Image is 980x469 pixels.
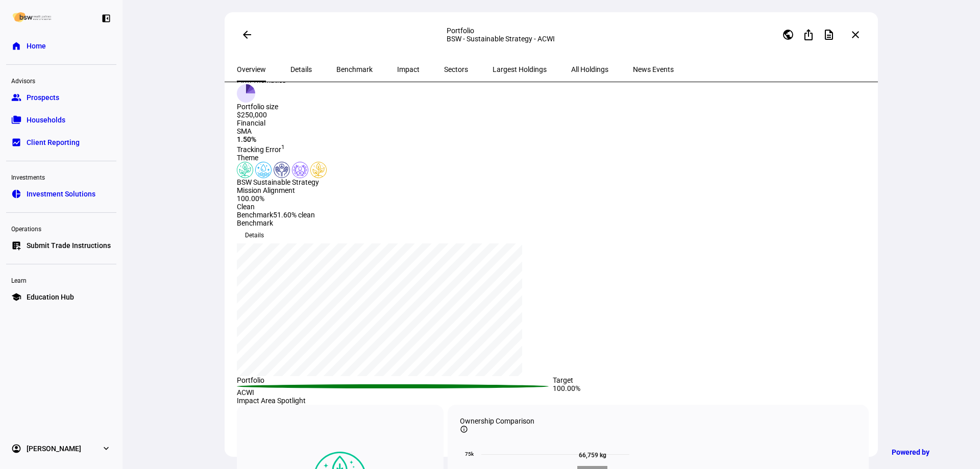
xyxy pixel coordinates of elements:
div: 100.00% [237,194,315,203]
a: Powered by [887,442,965,461]
div: 100.00% [553,384,869,397]
span: [PERSON_NAME] [27,443,81,454]
img: cleanWater.colored.svg [255,162,272,178]
eth-mat-symbol: pie_chart [11,189,21,199]
span: Households [27,115,65,125]
text: 66,759 kg [579,452,606,459]
div: ACWI [237,388,553,397]
div: Advisors [6,73,116,87]
div: Portfolio [237,376,553,384]
div: Mission Alignment [237,186,869,194]
a: pie_chartInvestment Solutions [6,184,116,204]
div: 1.50% [237,135,869,143]
div: chart, 1 series [237,243,522,376]
a: groupProspects [6,87,116,108]
span: Submit Trade Instructions [27,240,111,251]
mat-icon: close [849,29,862,41]
span: Sectors [444,66,468,73]
div: Clean [237,203,315,211]
eth-mat-symbol: left_panel_close [101,13,111,23]
span: News Events [633,66,674,73]
span: Education Hub [27,292,74,302]
span: 51.60% clean [273,211,315,219]
eth-mat-symbol: school [11,292,21,302]
span: Benchmark [336,66,373,73]
mat-icon: ios_share [802,29,815,41]
div: BSW - Sustainable Strategy - ACWI [447,35,656,43]
img: climateChange.colored.svg [237,162,253,178]
span: All Holdings [571,66,608,73]
div: Financial [237,119,869,127]
span: Client Reporting [27,137,80,147]
a: bid_landscapeClient Reporting [6,132,116,153]
eth-mat-symbol: group [11,92,21,103]
mat-icon: arrow_back [241,29,253,41]
span: Overview [237,66,266,73]
span: Tracking Error [237,145,285,154]
span: Investment Solutions [27,189,95,199]
div: Learn [6,273,116,287]
div: Benchmark [237,219,869,227]
div: Theme [237,154,869,162]
eth-mat-symbol: list_alt_add [11,240,21,251]
span: Home [27,41,46,51]
mat-icon: info_outline [460,425,468,433]
eth-mat-symbol: folder_copy [11,115,21,125]
div: Investments [6,169,116,184]
div: SMA [237,127,869,135]
div: Portfolio [447,27,656,35]
div: Operations [6,221,116,235]
span: Impact [397,66,420,73]
div: Portfolio size [237,103,286,111]
img: humanRights.colored.svg [274,162,290,178]
mat-icon: description [823,29,835,41]
div: BSW Sustainable Strategy [237,178,869,186]
a: folder_copyHouseholds [6,110,116,130]
div: Target [553,376,869,384]
mat-icon: public [782,29,794,41]
div: Ownership Comparison [460,417,856,425]
span: Details [290,66,312,73]
eth-mat-symbol: home [11,41,21,51]
button: Details [237,227,272,243]
eth-mat-symbol: expand_more [101,443,111,454]
img: climateChange.custom.svg [310,162,327,178]
a: homeHome [6,36,116,56]
div: $250,000 [237,111,286,119]
eth-mat-symbol: account_circle [11,443,21,454]
span: Details [245,227,264,243]
span: Largest Holdings [493,66,547,73]
text: 75k [465,451,474,457]
sup: 1 [281,143,285,151]
span: Prospects [27,92,59,103]
div: Impact Area Spotlight [237,397,869,405]
eth-mat-symbol: bid_landscape [11,137,21,147]
span: Benchmark [237,211,273,219]
img: corporateEthics.colored.svg [292,162,308,178]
